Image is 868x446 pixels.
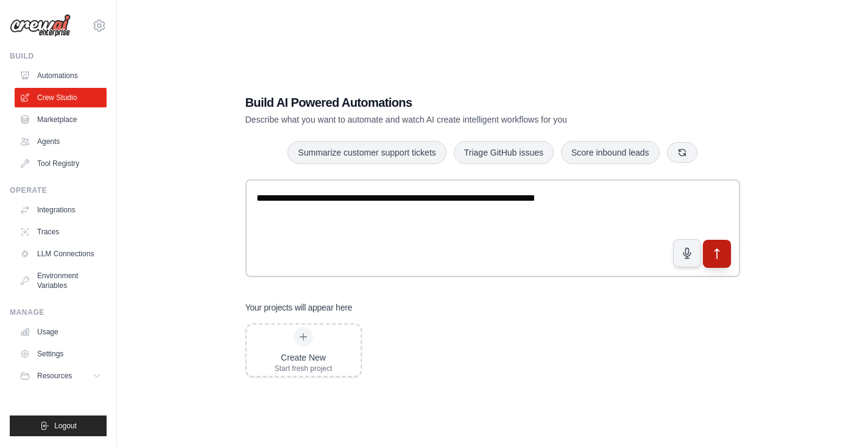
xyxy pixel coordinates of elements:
[245,94,655,111] h1: Build AI Powered Automations
[673,239,701,267] button: Click to speak your automation idea
[15,244,107,264] a: LLM Connections
[10,415,107,436] button: Logout
[245,113,655,126] p: Describe what you want to automate and watch AI create intelligent workflows for you
[37,371,72,381] span: Resources
[54,421,77,431] span: Logout
[15,154,107,173] a: Tool Registry
[15,366,107,386] button: Resources
[275,364,333,373] div: Start fresh project
[667,142,697,163] button: Get new suggestions
[15,200,107,220] a: Integrations
[15,322,107,342] a: Usage
[10,308,107,317] div: Manage
[15,266,107,295] a: Environment Variables
[10,14,71,37] img: Logo
[561,141,660,164] button: Score inbound leads
[10,185,107,195] div: Operate
[288,141,446,164] button: Summarize customer support tickets
[807,387,868,446] iframe: Chat Widget
[15,110,107,129] a: Marketplace
[807,387,868,446] div: 聊天小组件
[15,132,107,151] a: Agents
[15,344,107,364] a: Settings
[15,88,107,107] a: Crew Studio
[275,351,333,364] div: Create New
[15,66,107,85] a: Automations
[454,141,554,164] button: Triage GitHub issues
[15,222,107,242] a: Traces
[10,51,107,61] div: Build
[245,301,353,314] h3: Your projects will appear here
